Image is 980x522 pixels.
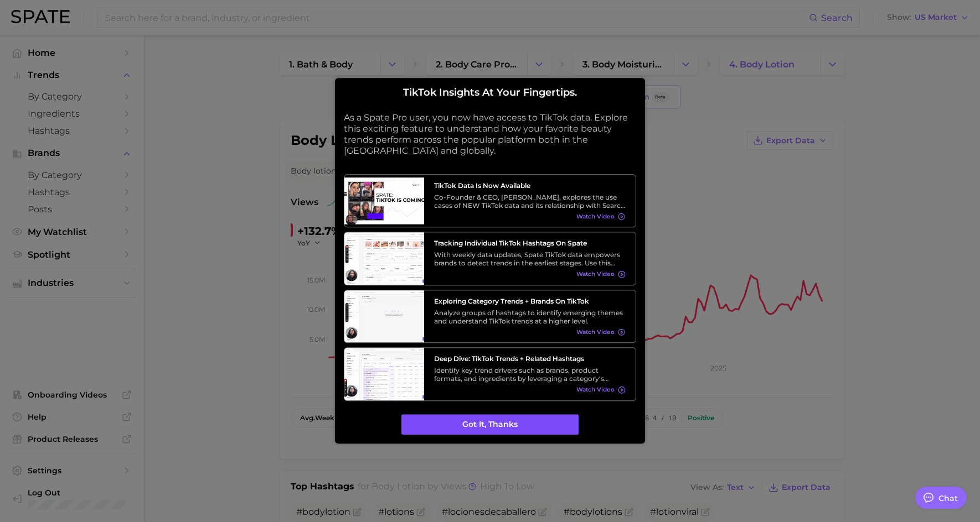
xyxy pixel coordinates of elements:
div: With weekly data updates, Spate TikTok data empowers brands to detect trends in the earliest stag... [434,250,626,267]
span: Watch Video [576,213,615,220]
div: Co-Founder & CEO, [PERSON_NAME], explores the use cases of NEW TikTok data and its relationship w... [434,193,626,210]
h3: TikTok data is now available [434,181,626,190]
a: Tracking Individual TikTok Hashtags on SpateWith weekly data updates, Spate TikTok data empowers ... [344,232,636,285]
div: Identify key trend drivers such as brands, product formats, and ingredients by leveraging a categ... [434,366,626,383]
h3: Tracking Individual TikTok Hashtags on Spate [434,239,626,247]
p: As a Spate Pro user, you now have access to TikTok data. Explore this exciting feature to underst... [344,112,636,156]
span: Watch Video [576,271,615,278]
span: Watch Video [576,387,615,394]
h3: Deep Dive: TikTok Trends + Related Hashtags [434,354,626,363]
h3: Exploring Category Trends + Brands on TikTok [434,297,626,305]
button: Got it, thanks [401,414,579,435]
h2: TikTok insights at your fingertips. [344,87,636,99]
span: Watch Video [576,328,615,336]
div: Analyze groups of hashtags to identify emerging themes and understand TikTok trends at a higher l... [434,309,626,325]
a: Exploring Category Trends + Brands on TikTokAnalyze groups of hashtags to identify emerging theme... [344,290,636,343]
a: Deep Dive: TikTok Trends + Related HashtagsIdentify key trend drivers such as brands, product for... [344,347,636,401]
a: TikTok data is now availableCo-Founder & CEO, [PERSON_NAME], explores the use cases of NEW TikTok... [344,174,636,228]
